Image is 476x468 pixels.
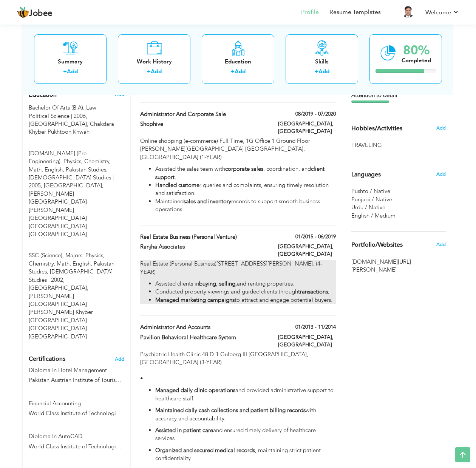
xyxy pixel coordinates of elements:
span: Add the certifications you’ve earned. [115,357,124,362]
li: to attract and engage potential buyers. [155,296,336,304]
label: + [147,68,151,76]
span: Portfolio/Websites [351,242,403,249]
a: Add [318,68,329,75]
span: Urdu / Native [351,204,385,211]
li: r queries and complaints, ensuring timely resolution and satisfaction. [155,181,336,198]
span: | [121,443,122,450]
span: Add [436,171,446,178]
strong: Organized and secured medical records [155,446,255,454]
label: + [63,68,67,76]
strong: sales and inventory [184,198,231,205]
p: and provided administrative support to healthcare staff. [155,386,336,403]
label: Diploma In Hotel Management [29,366,124,374]
a: Add [67,68,78,75]
label: + [315,68,318,76]
span: TRAVELING [351,141,383,149]
span: Certifications [29,355,65,363]
strong: corporate sales [225,165,263,173]
label: [GEOGRAPHIC_DATA], [GEOGRAPHIC_DATA] [278,120,336,135]
a: Add [235,68,246,75]
div: Show your familiar languages. [351,161,446,220]
strong: Assisted in patient care [155,426,213,434]
label: Financial Accounting [29,400,124,408]
img: jobee.io [17,6,29,19]
label: Administrator And Accounts [140,323,267,331]
strong: Handled custome [155,181,199,189]
span: Add [436,125,446,131]
div: Completed [402,56,431,64]
label: Ranjha Associates [140,243,267,251]
label: Real Estate Business (Personal Venture) [140,233,267,241]
span: 2007 [122,409,134,417]
span: [GEOGRAPHIC_DATA], Chakdara Khyber Pukhtoon Khwah [29,120,114,136]
span: Hobbies/Activities [351,125,402,132]
div: Attention to detail [351,91,446,99]
div: SSC (Science), 2002 [23,240,130,341]
a: Welcome [425,8,459,17]
div: F.Sc (Pre Engineering), 2005 [23,138,130,239]
div: Share your links of online work [346,232,451,258]
div: Add your educational degree. [29,87,124,341]
p: , maintaining strict patient confidentiality. [155,446,336,463]
strong: Managed marketing campaigns [155,296,235,304]
li: Maintained records to support smooth business operations. [155,198,336,214]
label: Diploma In AutoCAD [29,432,124,440]
span: [GEOGRAPHIC_DATA], [PERSON_NAME][GEOGRAPHIC_DATA][PERSON_NAME] [GEOGRAPHIC_DATA] [GEOGRAPHIC_DATA... [29,182,104,238]
span: Bachelor Of Arts (B.A), University of Malakand, 2006 [29,104,96,119]
img: Profile Img [402,6,414,18]
span: SSC (Science), International Education Academy School & College, 2002 [29,252,114,283]
span: F.Sc (Pre Engineering), International Education Academy School & College, 2005 [29,150,114,190]
a: Add [151,68,162,75]
label: 01/2013 - 11/2014 [295,323,336,331]
span: [DOMAIN_NAME][URL][PERSON_NAME] [351,258,446,274]
div: Education [208,57,268,65]
div: Summary [40,57,100,65]
span: Pushto / Native [351,187,390,195]
span: | [121,409,122,417]
span: Pakistan Austrian Institute of Tourism & Hotel Management (Paithom) [29,376,202,384]
div: Skills [292,57,352,65]
div: Share some of your professional and personal interests. [346,115,451,142]
span: Add [436,241,446,248]
span: World Class Institute of Technologies [29,443,122,450]
strong: buying, selling, [199,280,237,287]
label: Pavilion Behavioral Healthcare System [140,334,267,341]
label: 01/2015 - 06/2019 [295,233,336,241]
p: and ensured timely delivery of healthcare services. [155,426,336,443]
strong: Managed daily clinic operations [155,386,235,394]
strong: Maintained daily cash collections and patient billing records [155,406,306,414]
p: with accuracy and accountability. [155,406,336,423]
li: Assisted the sales team with , coordination, and [155,165,336,181]
strong: client support. [155,165,325,181]
div: Bachelor Of Arts (B.A), 2006 [23,104,130,136]
a: Profile [301,8,319,17]
label: Administrator And Corporate Sale [140,110,267,118]
span: [GEOGRAPHIC_DATA], [PERSON_NAME][GEOGRAPHIC_DATA][PERSON_NAME] Khyber [GEOGRAPHIC_DATA] [GEOGRAPH... [29,284,93,340]
strong: transactions. [298,288,329,295]
span: Punjabi / Native [351,196,392,203]
span: 2007 [122,443,134,450]
label: [GEOGRAPHIC_DATA], [GEOGRAPHIC_DATA] [278,243,336,258]
li: Assisted clients in and renting properties. [155,280,336,288]
li: Conducted property viewings and guided clients through [155,288,336,296]
a: Resume Templates [329,8,381,17]
label: [GEOGRAPHIC_DATA], [GEOGRAPHIC_DATA] [278,334,336,349]
label: + [231,68,235,76]
div: Work History [124,57,184,65]
p: Online shopping (e-commerce) Full Time, 1G Office 1 Ground Floor [PERSON_NAME][GEOGRAPHIC_DATA] [... [140,137,336,161]
p: Psychiatric Health Clinic 48 D-1 Gulberg III [GEOGRAPHIC_DATA], [GEOGRAPHIC_DATA] (3-YEAR) • [140,351,336,383]
span: Education [29,92,57,99]
div: 80% [402,44,431,56]
label: 08/2019 - 07/2020 [295,110,336,118]
span: English / Medium [351,212,396,219]
span: World Class Institute of Technologies [29,409,122,417]
a: Jobee [17,6,53,19]
span: Jobee [29,9,53,18]
p: Real Estate (Personal Business)[STREET_ADDRESS][PERSON_NAME]. (4-YEAR) [140,260,336,276]
span: Languages [351,171,381,178]
label: Shophive [140,120,267,128]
